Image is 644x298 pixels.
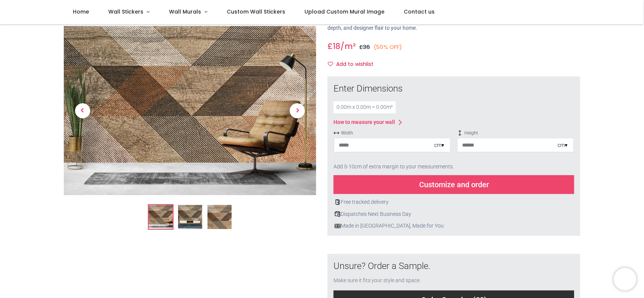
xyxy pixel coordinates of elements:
[64,26,317,195] img: Mosaic Tile Wooden Texture Wall Mural Wallpaper
[457,130,574,136] span: Height
[404,8,435,15] span: Contact us
[334,83,574,95] div: Enter Dimensions
[614,268,636,290] iframe: Brevo live chat
[328,61,333,67] i: Add to wishlist
[178,205,202,229] img: WS-47347-02
[434,142,444,149] div: cm ▾
[334,130,451,136] span: Width
[334,211,574,218] div: Dispatches Next Business Day
[333,41,340,52] span: 18
[227,8,285,15] span: Custom Wall Stickers
[335,223,341,229] img: uk
[373,43,402,51] small: (50% OFF)
[108,8,143,15] span: Wall Stickers
[363,43,370,51] span: 36
[304,8,384,15] span: Upload Custom Mural Image
[64,52,101,170] a: Previous
[334,101,396,113] div: 0.00 m x 0.00 m = 0.00 m²
[75,103,90,118] span: Previous
[169,8,201,15] span: Wall Murals
[359,43,370,51] span: £
[327,17,580,32] p: Make a statement in any room with a custom made to measure wall mural — the easiest way to add dr...
[334,222,574,230] div: Made in [GEOGRAPHIC_DATA], Made for You
[334,119,395,126] div: How to measure your wall
[73,8,89,15] span: Home
[327,58,380,71] button: Add to wishlistAdd to wishlist
[334,199,574,206] div: Free tracked delivery
[207,205,232,229] img: WS-47347-03
[334,159,574,175] div: Add 5-10cm of extra margin to your measurements.
[278,52,316,170] a: Next
[327,41,340,52] span: £
[149,205,173,229] img: Mosaic Tile Wooden Texture Wall Mural Wallpaper
[334,175,574,194] div: Customize and order
[334,260,574,273] div: Unsure? Order a Sample.
[290,103,305,118] span: Next
[558,142,567,149] div: cm ▾
[340,41,356,52] span: /m²
[334,277,574,284] div: Make sure it fits your style and space.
